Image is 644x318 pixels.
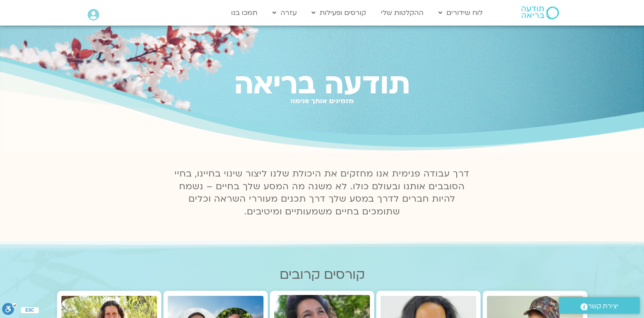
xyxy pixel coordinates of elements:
a: ההקלטות שלי [377,5,428,21]
a: תמכו בנו [227,5,262,21]
a: קורסים ופעילות [307,5,370,21]
img: תודעה בריאה [521,6,559,19]
a: עזרה [268,5,301,21]
h2: קורסים קרובים [57,267,587,282]
p: דרך עבודה פנימית אנו מחזקים את היכולת שלנו ליצור שינוי בחיינו, בחיי הסובבים אותנו ובעולם כולו. לא... [170,168,475,219]
a: יצירת קשר [559,297,640,314]
a: לוח שידורים [434,5,487,21]
span: יצירת קשר [588,301,618,312]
